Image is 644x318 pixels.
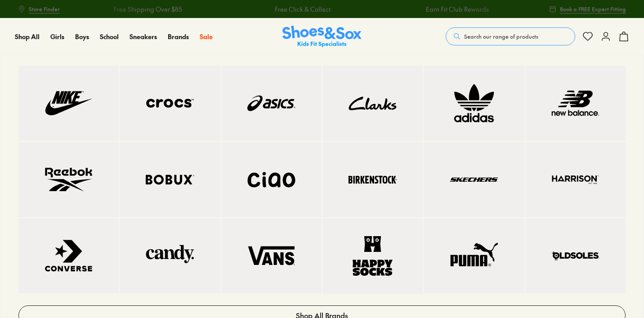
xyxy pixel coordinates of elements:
span: Girls [50,32,64,41]
span: Brands [168,32,189,41]
a: Free Click & Collect [253,4,309,14]
span: Search our range of products [464,32,538,40]
a: Sale [200,32,213,41]
a: School [100,32,119,41]
a: Store Finder [18,1,60,17]
a: Brands [168,32,189,41]
span: Sale [200,32,213,41]
span: Book a FREE Expert Fitting [560,5,626,13]
button: Search our range of products [446,27,575,45]
span: Sneakers [130,32,157,41]
a: Book a FREE Expert Fitting [549,1,626,17]
span: Store Finder [29,5,60,13]
span: Boys [75,32,89,41]
a: Shop All [15,32,40,41]
a: Sneakers [130,32,157,41]
a: Boys [75,32,89,41]
a: Shoes & Sox [282,26,362,48]
a: Girls [50,32,64,41]
a: Earn Fit Club Rewards [404,4,467,14]
span: School [100,32,119,41]
a: Free Shipping Over $85 [92,4,160,14]
span: Shop All [15,32,40,41]
img: SNS_Logo_Responsive.svg [282,26,362,48]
